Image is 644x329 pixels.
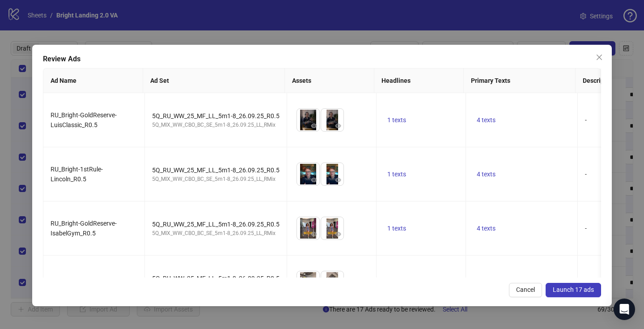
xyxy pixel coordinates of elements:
[152,219,280,229] div: 5Q_RU_WW_25_MF_LL_5m1-8_26.09.25_R0.5
[309,120,319,131] button: Preview
[321,109,343,131] img: Asset 2
[473,169,499,179] button: 4 texts
[309,175,319,185] button: Preview
[387,225,406,232] span: 1 texts
[596,54,603,61] span: close
[477,171,496,178] span: 4 texts
[614,299,635,320] div: Open Intercom Messenger
[321,163,343,185] img: Asset 2
[51,220,117,237] span: RU_Bright-GoldReserve-IsabelGym_R0.5
[585,225,587,232] span: -
[384,115,410,125] button: 1 texts
[51,166,103,183] span: RU_Bright-1stRule-Lincoln_R0.5
[477,225,496,232] span: 4 texts
[297,163,319,185] img: Asset 1
[143,68,285,93] th: Ad Set
[335,231,341,237] span: eye
[152,229,280,238] div: 5Q_MIX_WW_CBO_BC_SE_5m1-8_26.09.25_LL_RMix
[333,175,343,185] button: Preview
[477,116,496,124] span: 4 texts
[152,165,280,175] div: 5Q_RU_WW_25_MF_LL_5m1-8_26.09.25_R0.5
[387,171,406,178] span: 1 texts
[152,175,280,184] div: 5Q_MIX_WW_CBO_BC_SE_5m1-8_26.09.25_LL_RMix
[384,169,410,179] button: 1 texts
[311,177,317,183] span: eye
[311,231,317,237] span: eye
[387,116,406,124] span: 1 texts
[473,223,499,234] button: 4 texts
[335,123,341,129] span: eye
[51,111,117,128] span: RU_Bright-GoldReserve-LuisClassic_R0.5
[297,217,319,239] img: Asset 1
[464,68,576,93] th: Primary Texts
[473,115,499,125] button: 4 texts
[309,229,319,239] button: Preview
[516,286,535,293] span: Cancel
[473,277,499,288] button: 4 texts
[297,271,319,294] img: Asset 1
[384,277,410,288] button: 1 texts
[321,271,343,294] img: Asset 2
[546,283,601,297] button: Launch 17 ads
[152,273,280,283] div: 5Q_RU_WW_25_MF_LL_5m1-8_26.09.25_R0.5
[152,111,280,121] div: 5Q_RU_WW_25_MF_LL_5m1-8_26.09.25_R0.5
[152,121,280,129] div: 5Q_MIX_WW_CBO_BC_SE_5m1-8_26.09.25_LL_RMix
[333,120,343,131] button: Preview
[592,50,606,64] button: Close
[43,54,601,64] div: Review Ads
[333,229,343,239] button: Preview
[285,68,374,93] th: Assets
[321,217,343,239] img: Asset 2
[553,286,594,293] span: Launch 17 ads
[43,68,143,93] th: Ad Name
[509,283,542,297] button: Cancel
[585,116,587,124] span: -
[585,171,587,178] span: -
[335,177,341,183] span: eye
[297,109,319,131] img: Asset 1
[384,223,410,234] button: 1 texts
[374,68,464,93] th: Headlines
[311,123,317,129] span: eye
